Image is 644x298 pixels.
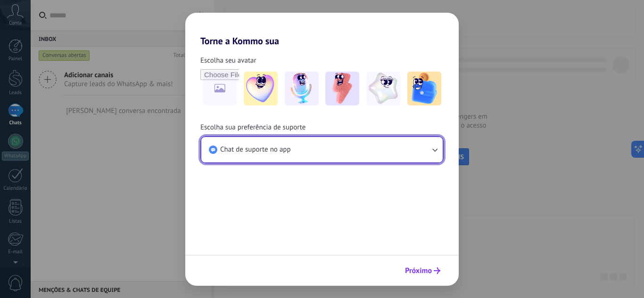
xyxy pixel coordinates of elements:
[325,72,359,105] img: -3.jpeg
[407,72,441,105] img: -5.jpeg
[200,56,256,65] span: Escolha seu avatar
[244,72,278,105] img: -1.jpeg
[201,137,443,162] button: Chat de suporte no app
[200,123,305,132] span: Escolha sua preferência de suporte
[185,13,459,47] h2: Torne a Kommo sua
[285,72,319,105] img: -2.jpeg
[366,72,400,105] img: -4.jpeg
[405,267,432,274] span: Próximo
[401,263,445,279] button: Próximo
[220,145,291,154] span: Chat de suporte no app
